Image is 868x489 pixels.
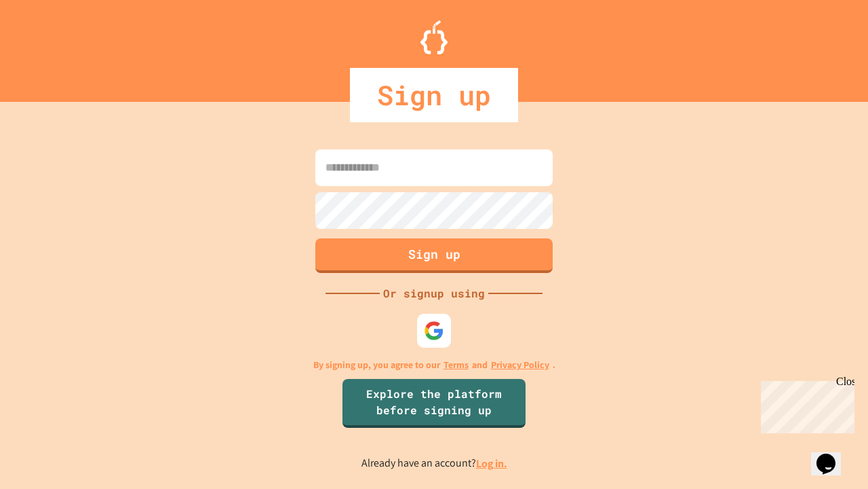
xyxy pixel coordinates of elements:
[811,435,854,475] iframe: chat widget
[476,456,507,471] a: Log in.
[424,321,444,341] img: google-icon.svg
[491,358,549,372] a: Privacy Policy
[755,376,854,433] iframe: chat widget
[420,20,448,54] img: Logo.svg
[342,379,526,428] a: Explore the platform before signing up
[350,68,518,122] div: Sign up
[315,238,553,273] button: Sign up
[313,358,555,372] p: By signing up, you agree to our and .
[5,5,94,86] div: Chat with us now!Close
[361,455,507,472] p: Already have an account?
[380,285,488,302] div: Or signup using
[443,358,469,372] a: Terms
